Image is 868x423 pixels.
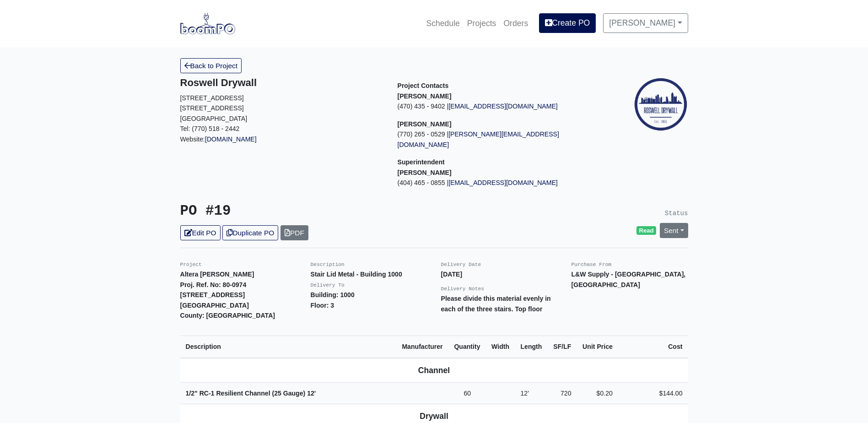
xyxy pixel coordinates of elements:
p: [GEOGRAPHIC_DATA] [180,114,384,124]
a: Duplicate PO [222,225,278,240]
span: 12' [520,390,528,397]
th: Manufacturer [396,336,448,358]
small: Description [311,262,345,267]
a: Projects [464,13,500,33]
strong: Proj. Ref. No: 80-0974 [180,281,247,288]
small: Delivery Notes [441,286,485,292]
small: Purchase From [571,262,612,267]
small: Project [180,262,202,267]
a: [DOMAIN_NAME] [205,136,257,143]
p: L&W Supply - [GEOGRAPHIC_DATA], [GEOGRAPHIC_DATA] [571,269,688,290]
td: 60 [448,382,486,404]
th: Quantity [448,336,486,358]
a: Back to Project [180,58,242,73]
th: Description [180,336,397,358]
p: (404) 465 - 0855 | [398,178,601,188]
span: Project Contacts [398,82,449,89]
small: Delivery Date [441,262,481,267]
td: $144.00 [618,382,688,404]
a: [EMAIL_ADDRESS][DOMAIN_NAME] [448,179,558,186]
a: Schedule [422,13,463,33]
small: Delivery To [311,282,345,288]
strong: [GEOGRAPHIC_DATA] [180,302,249,309]
strong: Please divide this material evenly in each of the three stairs. Top floor [441,295,551,313]
strong: [PERSON_NAME] [398,169,452,176]
a: PDF [280,225,308,240]
p: (770) 265 - 0529 | [398,129,601,150]
a: [EMAIL_ADDRESS][DOMAIN_NAME] [448,103,558,110]
p: [STREET_ADDRESS] [180,103,384,114]
h5: Roswell Drywall [180,77,384,89]
th: Width [486,336,515,358]
strong: Altera [PERSON_NAME] [180,271,254,278]
a: [PERSON_NAME][EMAIL_ADDRESS][DOMAIN_NAME] [398,130,559,148]
span: Superintendent [398,158,445,166]
span: Read [636,226,656,235]
th: SF/LF [548,336,577,358]
strong: [PERSON_NAME] [398,92,452,100]
a: [PERSON_NAME] [603,13,688,33]
strong: [DATE] [441,271,463,278]
th: Length [515,336,547,358]
small: Status [665,210,688,217]
strong: Floor: 3 [311,302,334,309]
p: [STREET_ADDRESS] [180,93,384,103]
div: Website: [180,77,384,144]
strong: Stair Lid Metal - Building 1000 [311,271,402,278]
td: $0.20 [577,382,618,404]
b: Channel [418,366,450,375]
strong: [PERSON_NAME] [398,120,452,128]
td: 720 [548,382,577,404]
a: Sent [660,223,688,238]
p: (470) 435 - 9402 | [398,101,601,112]
b: Drywall [420,412,448,421]
strong: County: [GEOGRAPHIC_DATA] [180,312,275,319]
a: Orders [500,13,532,33]
strong: Building: 1000 [311,291,355,298]
th: Unit Price [577,336,618,358]
th: Cost [618,336,688,358]
strong: [STREET_ADDRESS] [180,291,245,298]
img: boomPO [180,13,235,34]
a: Edit PO [180,225,221,240]
span: 12' [307,390,316,397]
a: Create PO [539,13,596,33]
strong: 1/2" RC-1 Resilient Channel (25 Gauge) [186,390,316,397]
h3: PO #19 [180,203,427,220]
p: Tel: (770) 518 - 2442 [180,124,384,134]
